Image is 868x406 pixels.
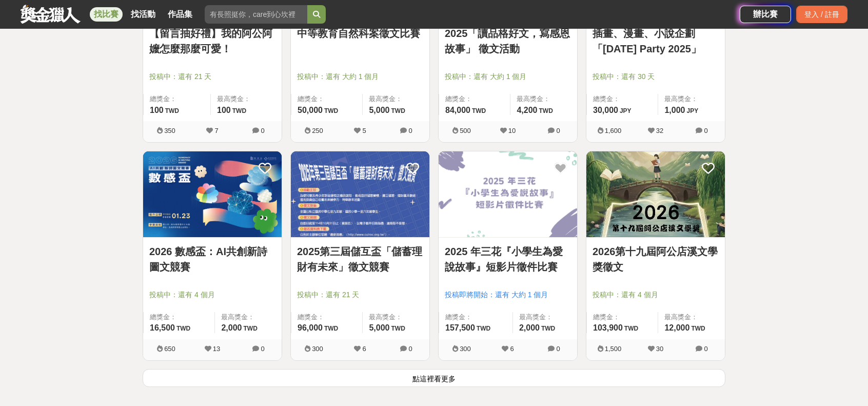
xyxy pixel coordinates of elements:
[477,325,490,332] span: TWD
[796,6,847,23] div: 登入 / 註冊
[586,151,725,238] a: Cover Image
[740,6,791,23] a: 辦比賽
[164,7,196,22] a: 作品集
[445,71,571,82] span: 投稿中：還有 大約 1 個月
[217,94,275,104] span: 最高獎金：
[164,127,175,134] span: 350
[460,127,471,134] span: 500
[445,94,504,104] span: 總獎金：
[232,107,246,114] span: TWD
[624,325,638,332] span: TWD
[369,94,423,104] span: 最高獎金：
[664,94,719,104] span: 最高獎金：
[460,345,471,353] span: 300
[176,325,190,332] span: TWD
[221,323,242,332] span: 2,000
[369,106,389,114] span: 5,000
[408,127,412,134] span: 0
[445,244,571,275] a: 2025 年三花『小學生為愛說故事』短影片徵件比賽
[445,26,571,56] a: 2025「讀品格好文，寫感恩故事」 徵文活動
[297,71,423,82] span: 投稿中：還有 大約 1 個月
[297,26,423,41] a: 中等教育自然科案徵文比賽
[312,345,323,353] span: 300
[593,244,719,275] a: 2026第十九屆阿公店溪文學獎徵文
[150,312,208,322] span: 總獎金：
[605,127,622,134] span: 1,600
[143,151,282,238] a: Cover Image
[593,71,719,82] span: 投稿中：還有 30 天
[213,345,220,353] span: 13
[217,106,231,114] span: 100
[517,94,571,104] span: 最高獎金：
[143,369,725,387] button: 點這裡看更多
[664,323,689,332] span: 12,000
[298,312,356,322] span: 總獎金：
[664,312,719,322] span: 最高獎金：
[291,151,429,238] a: Cover Image
[691,325,705,332] span: TWD
[510,345,514,353] span: 6
[298,94,356,104] span: 總獎金：
[472,107,486,114] span: TWD
[164,345,175,353] span: 650
[445,289,571,300] span: 投稿即將開始：還有 大約 1 個月
[593,323,623,332] span: 103,900
[90,7,123,22] a: 找比賽
[214,127,218,134] span: 7
[369,312,423,322] span: 最高獎金：
[687,107,699,114] span: JPY
[150,94,204,104] span: 總獎金：
[362,345,366,353] span: 6
[127,7,160,22] a: 找活動
[593,94,652,104] span: 總獎金：
[297,289,423,300] span: 投稿中：還有 21 天
[149,244,275,275] a: 2026 數感盃：AI共創新詩圖文競賽
[556,127,560,134] span: 0
[298,106,323,114] span: 50,000
[324,325,338,332] span: TWD
[556,345,560,353] span: 0
[445,312,506,322] span: 總獎金：
[297,244,423,275] a: 2025第三屆儲互盃「儲蓄理財有未來」徵文競賽
[362,127,366,134] span: 5
[439,151,577,237] img: Cover Image
[391,107,405,114] span: TWD
[541,325,555,332] span: TWD
[519,323,540,332] span: 2,000
[408,345,412,353] span: 0
[508,127,516,134] span: 10
[704,127,707,134] span: 0
[593,106,618,114] span: 30,000
[445,323,475,332] span: 157,500
[149,289,275,300] span: 投稿中：還有 4 個月
[445,106,470,114] span: 84,000
[519,312,571,322] span: 最高獎金：
[143,151,282,237] img: Cover Image
[150,106,164,114] span: 100
[656,345,663,353] span: 30
[291,151,429,237] img: Cover Image
[149,26,275,56] a: 【留言抽好禮】我的阿公阿嬤怎麼那麼可愛！
[221,312,275,322] span: 最高獎金：
[261,345,264,353] span: 0
[593,289,719,300] span: 投稿中：還有 4 個月
[312,127,323,134] span: 250
[244,325,258,332] span: TWD
[704,345,707,353] span: 0
[664,106,685,114] span: 1,000
[298,323,323,332] span: 96,000
[149,71,275,82] span: 投稿中：還有 21 天
[620,107,632,114] span: JPY
[605,345,622,353] span: 1,500
[593,312,652,322] span: 總獎金：
[517,106,537,114] span: 4,200
[369,323,389,332] span: 5,000
[391,325,405,332] span: TWD
[261,127,264,134] span: 0
[586,151,725,237] img: Cover Image
[439,151,577,238] a: Cover Image
[656,127,663,134] span: 32
[539,107,553,114] span: TWD
[324,107,338,114] span: TWD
